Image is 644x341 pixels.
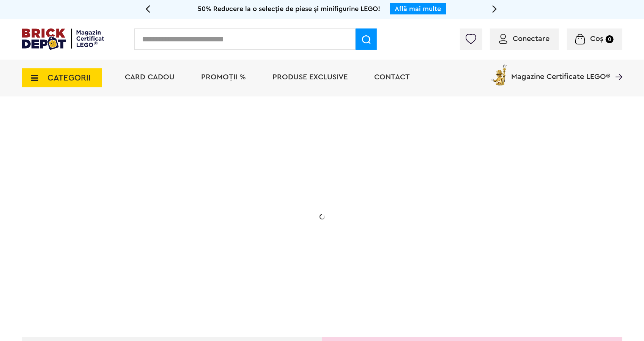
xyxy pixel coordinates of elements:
[499,35,550,43] a: Conectare
[395,5,441,12] a: Află mai multe
[48,74,91,82] span: CATEGORII
[76,256,228,265] div: Află detalii
[125,73,175,81] a: Card Cadou
[198,5,381,12] span: 50% Reducere la o selecție de piese și minifigurine LEGO!
[512,63,611,81] span: Magazine Certificate LEGO®
[202,73,246,81] a: PROMOȚII %
[590,35,603,43] span: Coș
[611,63,622,71] a: Magazine Certificate LEGO®
[76,207,228,239] h2: Seria de sărbători: Fantomă luminoasă. Promoția este valabilă în perioada [DATE] - [DATE].
[273,73,348,81] a: Produse exclusive
[375,73,410,81] a: Contact
[606,35,614,43] small: 0
[513,35,550,43] span: Conectare
[76,172,228,199] h1: Cadou VIP 40772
